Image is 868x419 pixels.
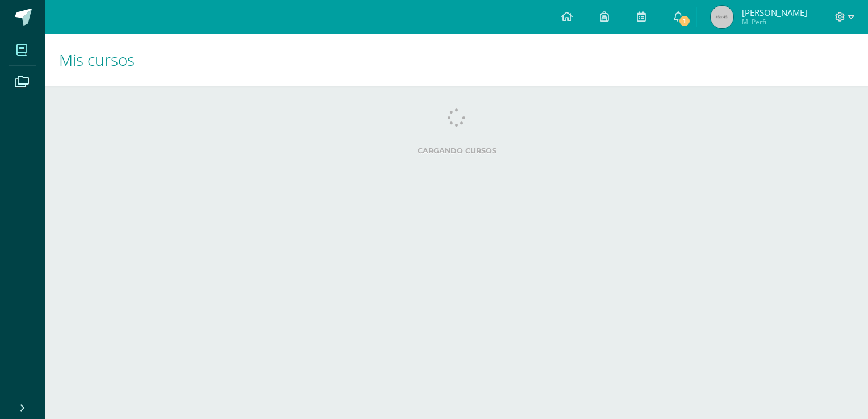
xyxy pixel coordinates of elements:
label: Cargando cursos [68,146,845,155]
span: Mis cursos [59,49,135,70]
span: 1 [678,15,691,27]
span: Mi Perfil [742,17,807,27]
span: [PERSON_NAME] [742,7,807,18]
img: 45x45 [711,6,733,28]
